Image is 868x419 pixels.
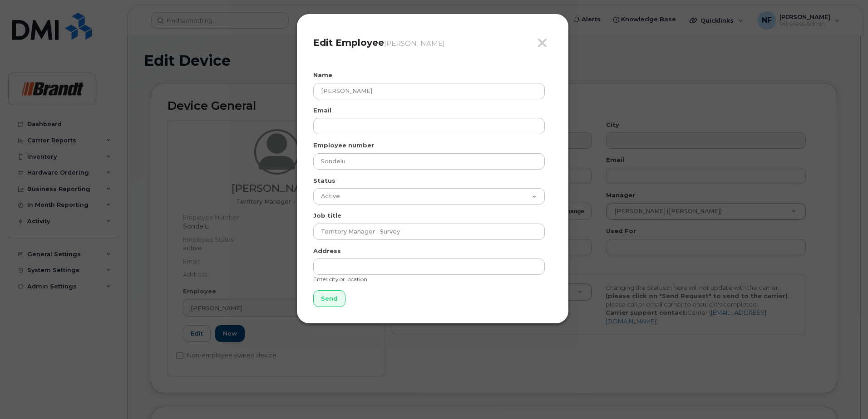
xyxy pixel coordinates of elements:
label: Email [313,106,331,115]
h4: Edit Employee [313,37,552,48]
input: Send [313,290,345,307]
small: Enter city or location [313,276,367,283]
label: Status [313,176,335,185]
small: [PERSON_NAME] [384,39,445,48]
label: Employee number [313,141,374,150]
label: Name [313,71,332,79]
label: Job title [313,211,341,220]
label: Address [313,247,341,255]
